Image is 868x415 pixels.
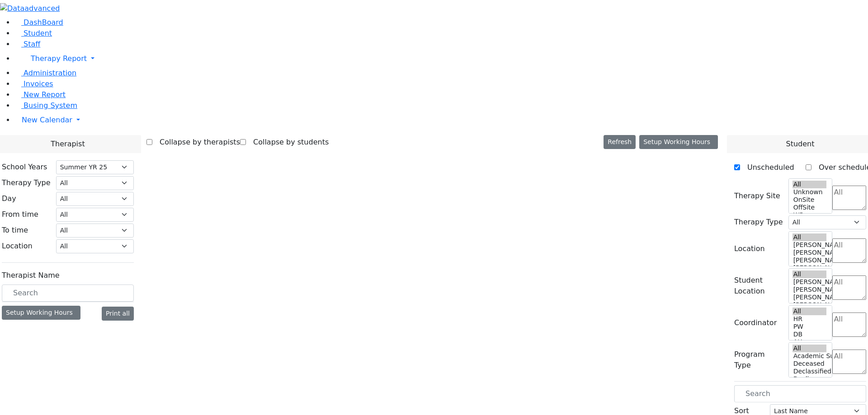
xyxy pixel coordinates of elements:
[24,79,53,88] span: Invoices
[14,79,53,88] a: Invoices
[734,275,783,297] label: Student Location
[793,249,827,256] option: [PERSON_NAME] 4
[786,139,814,149] span: Student
[793,270,827,278] option: All
[793,301,827,309] option: [PERSON_NAME] 2
[793,286,827,294] option: [PERSON_NAME] 4
[734,385,866,402] input: Search
[24,29,52,37] span: Student
[793,204,827,211] option: OffSite
[793,264,827,272] option: [PERSON_NAME] 2
[2,177,51,188] label: Therapy Type
[793,308,827,315] option: All
[14,90,66,99] a: New Report
[793,360,827,368] option: Deceased
[14,50,868,68] a: Therapy Report
[793,211,827,219] option: WP
[793,375,827,383] option: Declines
[734,217,783,228] label: Therapy Type
[24,18,63,27] span: DashBoard
[793,331,827,338] option: DB
[24,69,76,77] span: Administration
[2,225,28,236] label: To time
[2,162,47,173] label: School Years
[793,278,827,286] option: [PERSON_NAME] 5
[734,243,765,254] label: Location
[2,193,16,204] label: Day
[793,345,827,352] option: All
[31,54,87,63] span: Therapy Report
[639,135,718,149] button: Setup Working Hours
[14,69,76,77] a: Administration
[24,101,77,110] span: Busing System
[832,238,866,263] textarea: Search
[152,135,240,149] label: Collapse by therapists
[14,101,77,110] a: Busing System
[832,350,866,374] textarea: Search
[793,181,827,188] option: All
[793,233,827,241] option: All
[2,284,134,302] input: Search
[793,196,827,204] option: OnSite
[793,315,827,323] option: HR
[2,306,80,320] div: Setup Working Hours
[734,191,780,201] label: Therapy Site
[2,209,38,220] label: From time
[832,312,866,337] textarea: Search
[2,241,33,252] label: Location
[832,275,866,300] textarea: Search
[793,338,827,346] option: AH
[793,241,827,249] option: [PERSON_NAME] 5
[793,256,827,264] option: [PERSON_NAME] 3
[2,270,60,281] label: Therapist Name
[832,186,866,210] textarea: Search
[24,40,40,48] span: Staff
[734,317,777,328] label: Coordinator
[793,323,827,331] option: PW
[14,40,40,48] a: Staff
[22,116,72,124] span: New Calendar
[24,90,66,99] span: New Report
[14,29,52,37] a: Student
[793,188,827,196] option: Unknown
[734,349,783,371] label: Program Type
[51,139,85,149] span: Therapist
[246,135,329,149] label: Collapse by students
[604,135,636,149] button: Refresh
[102,307,134,321] button: Print all
[740,160,794,175] label: Unscheduled
[793,352,827,360] option: Academic Support
[14,111,868,129] a: New Calendar
[14,18,63,27] a: DashBoard
[793,368,827,375] option: Declassified
[793,294,827,301] option: [PERSON_NAME] 3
